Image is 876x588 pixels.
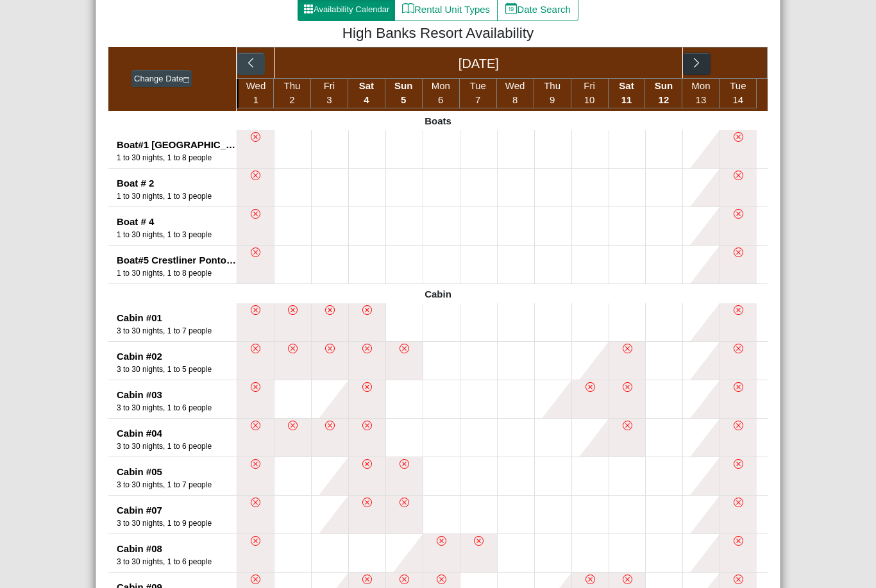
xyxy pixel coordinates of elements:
div: [DATE] [275,47,683,78]
div: Cabin #07 [117,503,237,518]
span: 8 [512,94,518,105]
svg: x circle [734,459,743,469]
div: Cabin #02 [117,349,237,364]
svg: x circle [400,344,409,353]
svg: x circle [325,305,335,315]
span: 2 [289,94,294,105]
svg: x circle [251,344,260,353]
button: chevron right [683,53,711,76]
span: 9 [550,94,555,105]
svg: x circle [623,382,632,392]
svg: x circle [251,209,260,219]
svg: x circle [288,305,298,315]
div: Boat # 4 [117,215,237,230]
li: Wed [237,79,274,108]
svg: x circle [734,382,743,392]
span: 11 [621,94,632,105]
li: Mon [682,79,720,108]
svg: x circle [623,421,632,430]
svg: x circle [251,459,260,469]
li: Thu [274,79,311,108]
div: Boat # 2 [117,176,237,191]
button: chevron left [237,53,265,76]
svg: x circle [362,459,372,469]
span: 4 [364,94,369,105]
svg: x circle [288,344,298,353]
div: Number of Guests [117,556,237,567]
svg: x circle [325,344,335,353]
li: Thu [534,79,571,108]
svg: x circle [400,575,409,584]
svg: x circle [734,209,743,219]
svg: x circle [251,132,260,142]
svg: x circle [734,575,743,584]
svg: x circle [251,305,260,315]
svg: x circle [734,498,743,507]
span: 7 [475,94,480,105]
svg: chevron right [691,57,703,69]
div: Cabin #01 [117,311,237,326]
svg: x circle [362,498,372,507]
svg: x circle [251,382,260,392]
li: Mon [423,79,460,108]
div: Boat#1 [GEOGRAPHIC_DATA] [117,138,237,153]
svg: x circle [474,536,484,546]
h4: High Banks Resort Availability [118,24,758,42]
svg: x circle [288,421,298,430]
svg: x circle [251,536,260,546]
svg: x circle [362,382,372,392]
svg: x circle [362,305,372,315]
svg: x circle [734,344,743,353]
svg: x circle [251,171,260,180]
div: Number of Guests [117,479,237,491]
svg: calendar date [505,3,518,15]
button: Change Datecalendar [131,70,192,88]
svg: x circle [362,575,372,584]
div: Cabin #03 [117,388,237,403]
svg: x circle [623,344,632,353]
svg: x circle [251,575,260,584]
div: Cabin [108,284,768,303]
li: Sat [609,79,646,108]
svg: chevron left [245,57,257,69]
svg: x circle [437,575,446,584]
svg: x circle [734,132,743,142]
span: 12 [659,94,670,105]
svg: calendar [183,77,190,83]
div: Boats [108,111,768,130]
svg: x circle [325,421,335,430]
svg: x circle [585,575,595,584]
div: Cabin #08 [117,542,237,557]
li: Tue [720,79,757,108]
div: Number of Guests [117,325,237,337]
span: 1 [253,94,258,105]
svg: x circle [251,248,260,257]
div: Boat#5 Crestliner Pontoon [117,253,237,268]
span: 13 [696,94,707,105]
div: Number of Guests [117,441,237,452]
li: Tue [460,79,497,108]
li: Sun [645,79,682,108]
span: 3 [326,94,332,105]
div: Number of Guests [117,402,237,414]
div: Cabin #05 [117,465,237,480]
li: Wed [497,79,534,108]
span: 6 [438,94,443,105]
div: Number of Guests [117,517,237,529]
div: Number of Guests [117,229,237,240]
svg: x circle [362,344,372,353]
div: Number of Guests [117,364,237,375]
svg: x circle [400,498,409,507]
li: Sat [348,79,385,108]
svg: x circle [400,459,409,469]
svg: grid3x3 gap fill [303,4,314,14]
svg: x circle [734,421,743,430]
svg: x circle [437,536,446,546]
li: Fri [311,79,348,108]
svg: x circle [362,421,372,430]
div: Number of Guests [117,267,237,279]
svg: x circle [734,536,743,546]
span: 5 [401,94,406,105]
div: Cabin #04 [117,426,237,441]
svg: x circle [251,498,260,507]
